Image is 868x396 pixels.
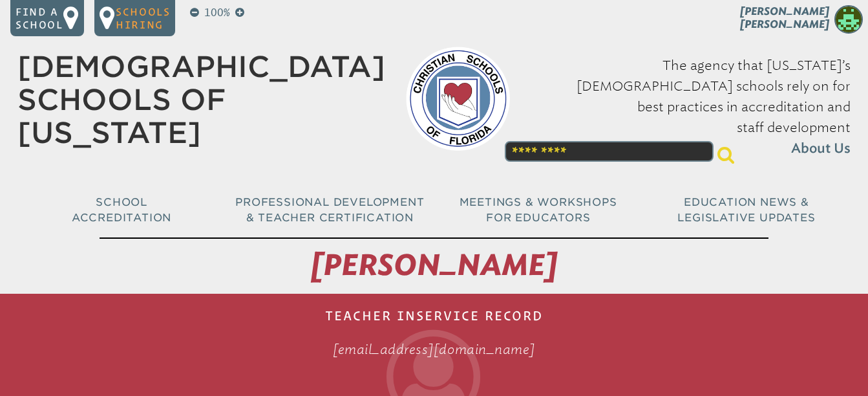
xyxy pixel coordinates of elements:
p: 100% [202,5,233,21]
img: csf-logo-web-colors.png [406,47,510,151]
span: [PERSON_NAME] [311,247,557,283]
span: School Accreditation [72,196,171,224]
span: Professional Development & Teacher Certification [235,196,424,224]
img: ad7c02fc00ac19d08f935a9996465b82 [834,5,863,34]
a: [DEMOGRAPHIC_DATA] Schools of [US_STATE] [17,49,385,150]
p: Schools Hiring [116,5,170,31]
span: Meetings & Workshops for Educators [460,196,617,224]
span: [PERSON_NAME] [PERSON_NAME] [740,5,829,30]
span: Education News & Legislative Updates [677,196,815,224]
p: Find a school [16,5,63,31]
p: The agency that [US_STATE]’s [DEMOGRAPHIC_DATA] schools rely on for best practices in accreditati... [531,55,851,159]
span: About Us [791,138,851,159]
